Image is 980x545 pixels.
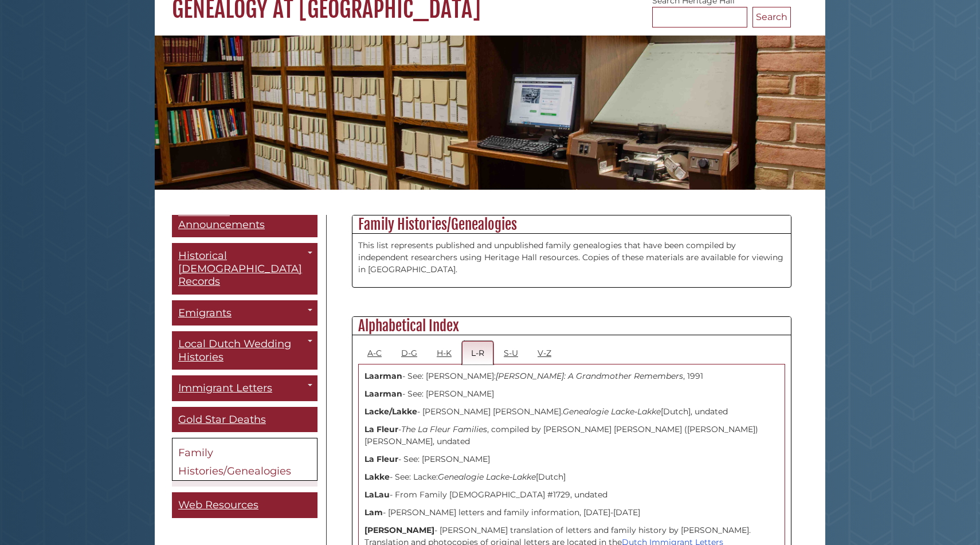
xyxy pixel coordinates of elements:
strong: Laarman [364,389,402,399]
a: S-U [495,341,527,364]
a: Gold Star Deaths [172,407,317,433]
p: - See: [PERSON_NAME]: , 1991 [364,370,779,382]
h2: Alphabetical Index [352,317,791,335]
button: Search [752,7,791,28]
p: - See: [PERSON_NAME] [364,453,779,465]
a: Historical [DEMOGRAPHIC_DATA] Records [172,243,317,295]
span: Web Resources [178,499,258,511]
strong: La Fleur [364,424,398,434]
h2: Family Histories/Genealogies [352,215,791,234]
a: Family Histories/Genealogies [172,438,317,481]
span: Historical [DEMOGRAPHIC_DATA] Records [178,249,302,288]
strong: Lam [364,507,383,517]
p: - From Family [DEMOGRAPHIC_DATA] #1729, undated [364,489,779,501]
p: - See: Lacke: [Dutch] [364,471,779,483]
a: Web Resources [172,492,317,518]
strong: Lacke/Lakke [364,406,417,417]
p: - [PERSON_NAME] letters and family information, [DATE]-[DATE] [364,507,779,519]
a: L-R [462,341,493,364]
a: Immigrant Letters [172,375,317,401]
a: Life Event Announcements [172,199,317,237]
span: Life Event Announcements [178,205,265,231]
strong: Laarman [364,371,402,381]
a: V-Z [528,341,560,364]
span: Immigrant Letters [178,382,272,394]
i: Genealogie Lacke-Lakke [438,472,536,482]
p: This list represents published and unpublished family genealogies that have been compiled by inde... [358,240,785,276]
a: H-K [428,341,461,364]
p: - [PERSON_NAME] [PERSON_NAME]. [Dutch], undated [364,406,779,418]
span: Emigrants [178,307,232,319]
a: Emigrants [172,300,317,326]
strong: La Fleur [364,454,398,464]
i: The La Fleur Families [401,424,487,434]
strong: LaLau [364,489,390,500]
i: Genealogie Lacke-Lakke [563,406,661,417]
strong: Lakke [364,472,390,482]
p: - , compiled by [PERSON_NAME] [PERSON_NAME] ([PERSON_NAME]) [PERSON_NAME], undated [364,424,779,448]
a: Local Dutch Wedding Histories [172,331,317,370]
p: - See: [PERSON_NAME] [364,388,779,400]
a: D-G [392,341,426,364]
span: Family Histories/Genealogies [178,446,291,477]
span: Local Dutch Wedding Histories [178,338,291,363]
strong: [PERSON_NAME] [364,525,434,535]
span: Gold Star Deaths [178,413,266,426]
i: [PERSON_NAME]: A Grandmother Remembers [496,371,683,381]
a: A-C [358,341,391,364]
